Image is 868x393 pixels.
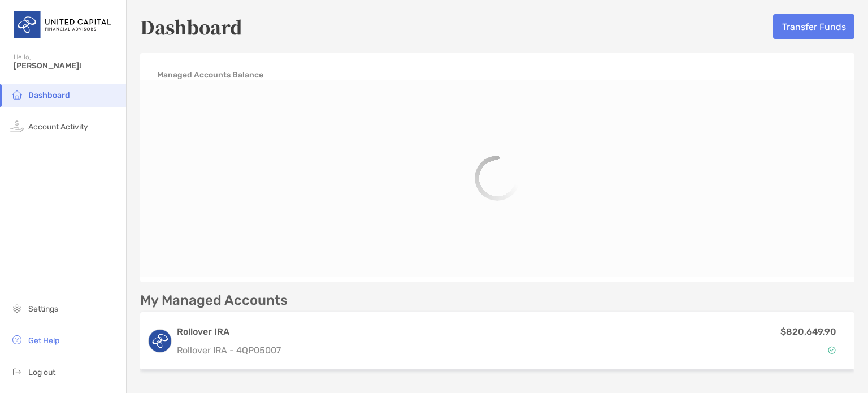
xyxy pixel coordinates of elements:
[780,325,836,339] p: $820,649.90
[14,5,112,45] img: United Capital Logo
[140,14,242,40] h5: Dashboard
[10,88,24,101] img: household icon
[828,346,836,354] img: Account Status icon
[177,325,624,339] h3: Rollover IRA
[28,336,59,346] span: Get Help
[157,70,263,80] h4: Managed Accounts Balance
[28,368,55,377] span: Log out
[10,119,24,133] img: activity icon
[10,365,24,378] img: logout icon
[28,90,70,100] span: Dashboard
[28,304,58,314] span: Settings
[10,333,24,347] img: get-help icon
[773,14,854,39] button: Transfer Funds
[14,61,119,71] span: [PERSON_NAME]!
[177,343,624,357] p: Rollover IRA - 4QP05007
[149,330,171,352] img: logo account
[140,293,288,308] p: My Managed Accounts
[28,122,88,132] span: Account Activity
[10,301,24,315] img: settings icon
